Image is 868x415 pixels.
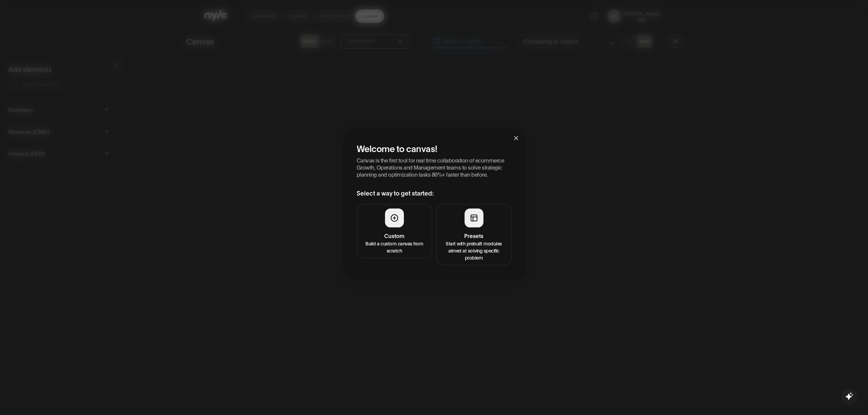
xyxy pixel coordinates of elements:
[357,204,432,258] button: CustomBuild a custom canvas from scratch
[513,135,519,141] span: close
[441,239,507,261] p: Start with prebuilt modules aimed at solving specific problem
[441,231,507,239] h4: Presets
[361,231,428,239] h4: Custom
[357,156,512,177] p: Canvas is the first tool for real time collaboration of ecommerce Growth, Operations and Manageme...
[436,204,512,265] button: PresetsStart with prebuilt modules aimed at solving specific problem
[507,128,525,147] button: Close
[357,142,512,153] h2: Welcome to canvas!
[361,239,428,254] p: Build a custom canvas from scratch
[357,188,512,197] h3: Select a way to get started:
